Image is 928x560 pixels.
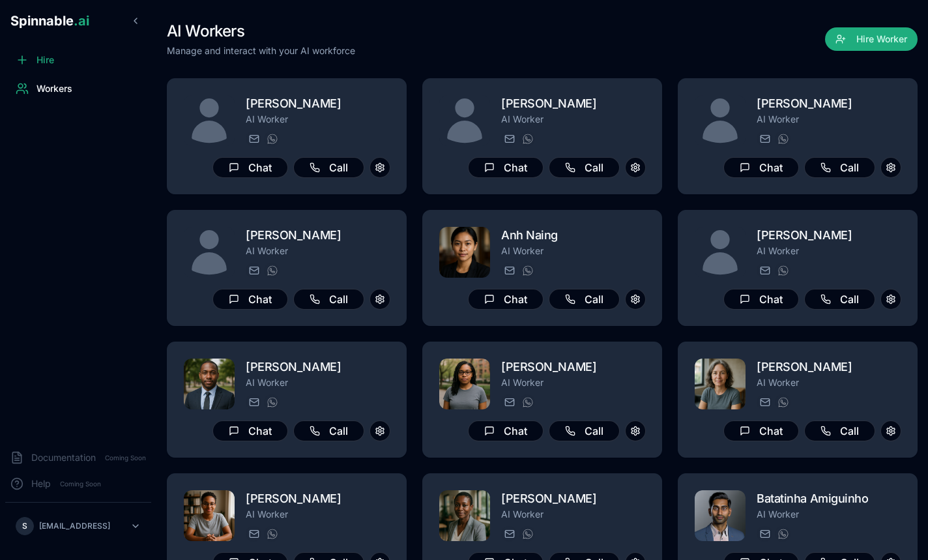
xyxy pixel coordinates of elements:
img: WhatsApp [267,265,278,276]
button: Call [804,157,875,178]
span: Workers [36,82,72,95]
button: S[EMAIL_ADDRESS] [10,513,146,539]
p: AI Worker [757,508,901,521]
h2: [PERSON_NAME] [501,95,646,113]
button: Send email to axel.tanaka@getspinnable.ai [757,263,772,278]
button: Chat [468,157,544,178]
img: WhatsApp [523,397,533,407]
p: AI Worker [246,508,390,521]
button: Send email to ivana.dubois@getspinnable.ai [757,131,772,147]
img: Rachel Morgan [184,490,235,541]
span: Coming Soon [56,478,105,490]
button: Chat [723,289,799,310]
button: Send email to rachel.morgan@getspinnable.ai [246,526,261,542]
button: Send email to deandre_johnson@getspinnable.ai [246,394,261,410]
img: Victoria Blackwood [695,359,746,409]
button: Chat [468,289,544,310]
button: WhatsApp [775,263,790,278]
p: AI Worker [757,113,901,126]
p: AI Worker [501,244,646,258]
img: WhatsApp [778,265,789,276]
img: WhatsApp [267,397,278,407]
span: Spinnable [10,13,89,29]
button: WhatsApp [519,394,535,410]
h2: [PERSON_NAME] [757,95,901,113]
img: Martha Reynolds [439,359,490,409]
h2: [PERSON_NAME] [246,95,390,113]
button: Call [804,420,875,441]
button: Call [293,289,364,310]
button: Chat [212,157,288,178]
button: Send email to martha.reynolds@getspinnable.ai [501,394,517,410]
span: Hire [36,53,54,66]
button: WhatsApp [519,526,535,542]
button: Call [549,157,620,178]
button: Call [549,289,620,310]
button: Chat [723,157,799,178]
button: WhatsApp [519,131,535,147]
p: AI Worker [246,113,390,126]
button: Send email to fetu.sengebau@getspinnable.ai [501,131,517,147]
p: AI Worker [757,244,901,258]
h2: Batatinha Amiguinho [757,490,901,508]
p: AI Worker [501,113,646,126]
span: Help [31,477,51,490]
h2: [PERSON_NAME] [501,358,646,376]
button: Send email to alice.santos@getspinnable.ai [246,263,261,278]
img: WhatsApp [778,397,789,407]
button: Hire Worker [825,27,918,51]
img: WhatsApp [267,529,278,539]
button: Send email to oscar.lee@getspinnable.ai [246,131,261,147]
img: Batatinha Amiguinho [695,490,746,541]
p: AI Worker [501,376,646,389]
span: .ai [74,13,89,29]
p: AI Worker [246,376,390,389]
h2: [PERSON_NAME] [757,226,901,244]
button: WhatsApp [519,263,535,278]
button: Chat [723,420,799,441]
img: WhatsApp [523,529,533,539]
p: AI Worker [246,244,390,258]
button: WhatsApp [775,131,790,147]
img: DeAndre Johnson [184,359,235,409]
img: WhatsApp [267,134,278,144]
p: [EMAIL_ADDRESS] [39,521,110,531]
button: Send email to batatinha.amiguinho@getspinnable.ai [757,526,772,542]
button: Send email to anh.naing@getspinnable.ai [501,263,517,278]
h2: Anh Naing [501,226,646,244]
h1: AI Workers [167,21,355,42]
img: Olivia Bennett [439,490,490,541]
img: WhatsApp [523,134,533,144]
img: WhatsApp [778,134,789,144]
h2: [PERSON_NAME] [246,226,390,244]
h2: [PERSON_NAME] [246,490,390,508]
h2: [PERSON_NAME] [757,358,901,376]
button: WhatsApp [775,394,790,410]
button: Call [293,420,364,441]
img: Anh Naing [439,227,490,278]
h2: [PERSON_NAME] [501,490,646,508]
button: WhatsApp [264,526,280,542]
span: Documentation [31,451,96,464]
button: Send email to victoria.blackwood@getspinnable.ai [757,394,772,410]
button: Send email to olivia.bennett@getspinnable.ai [501,526,517,542]
img: WhatsApp [523,265,533,276]
button: WhatsApp [264,394,280,410]
button: WhatsApp [775,526,790,542]
button: Call [293,157,364,178]
button: Call [549,420,620,441]
button: Chat [468,420,544,441]
span: S [22,521,27,531]
button: Call [804,289,875,310]
img: WhatsApp [778,529,789,539]
p: Manage and interact with your AI workforce [167,44,355,57]
h2: [PERSON_NAME] [246,358,390,376]
button: Chat [212,420,288,441]
span: Coming Soon [101,452,150,464]
button: WhatsApp [264,131,280,147]
p: AI Worker [501,508,646,521]
p: AI Worker [757,376,901,389]
button: WhatsApp [264,263,280,278]
a: Hire Worker [825,34,918,47]
button: Chat [212,289,288,310]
